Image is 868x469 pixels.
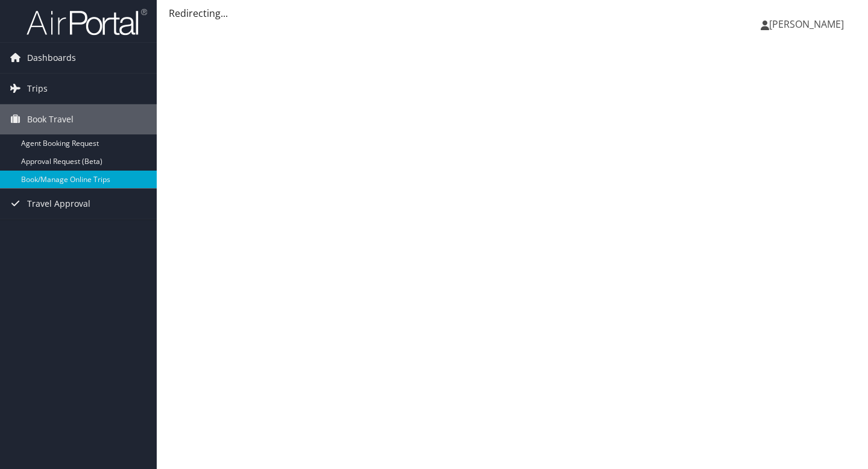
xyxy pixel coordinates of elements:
span: Book Travel [27,104,74,134]
img: airportal-logo.png [27,8,147,36]
span: Dashboards [27,43,76,73]
div: Redirecting... [169,6,856,20]
span: Trips [27,74,48,104]
a: [PERSON_NAME] [761,6,856,42]
span: Travel Approval [27,189,90,219]
span: [PERSON_NAME] [769,17,844,31]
